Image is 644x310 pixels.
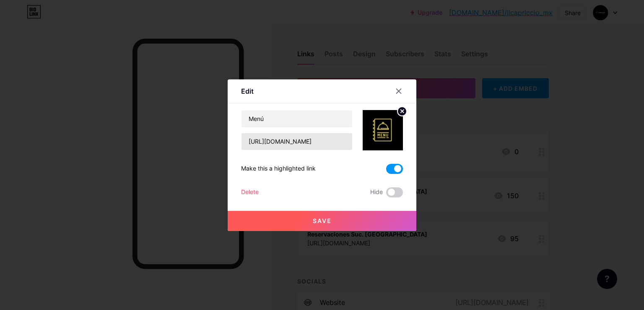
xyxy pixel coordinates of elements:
[228,211,416,231] button: Save
[241,110,352,127] input: Title
[313,217,332,224] span: Save
[241,164,316,174] div: Make this a highlighted link
[370,187,383,197] span: Hide
[241,187,259,197] div: Delete
[241,86,254,96] div: Edit
[241,133,352,150] input: URL
[363,110,403,150] img: link_thumbnail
